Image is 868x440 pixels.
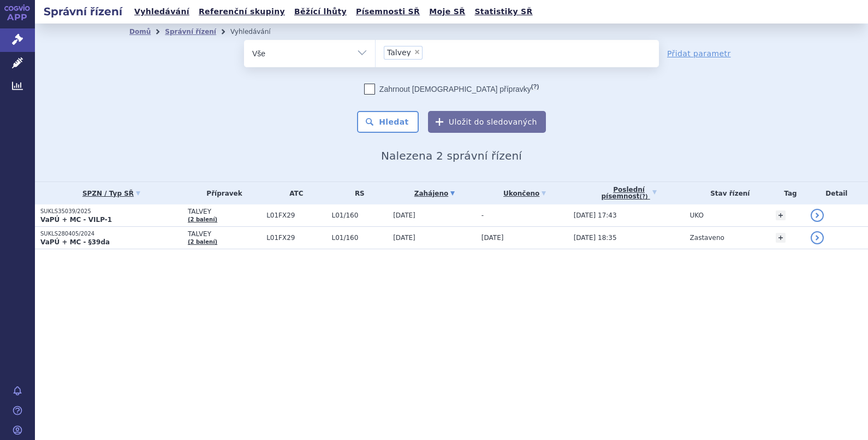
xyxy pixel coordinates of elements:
[331,234,388,242] span: L01/160
[266,212,326,219] span: L01FX29
[188,216,217,222] a: (2 balení)
[266,234,326,242] span: L01FX29
[690,212,704,219] span: UKO
[471,4,536,19] a: Statistiky SŘ
[165,28,216,36] a: Správní řízení
[776,210,786,220] a: +
[40,238,110,246] strong: VaPÚ + MC - §39da
[393,212,415,219] span: [DATE]
[414,49,420,55] span: ×
[131,4,193,19] a: Vyhledávání
[481,234,504,242] span: [DATE]
[481,212,484,219] span: -
[353,4,423,19] a: Písemnosti SŘ
[364,84,539,95] label: Zahrnout [DEMOGRAPHIC_DATA] přípravky
[357,111,419,133] button: Hledat
[182,182,261,204] th: Přípravek
[426,45,432,59] input: Talvey
[129,28,151,36] a: Domů
[667,48,731,59] a: Přidat parametr
[326,182,388,204] th: RS
[188,208,261,215] span: TALVEY
[574,212,617,219] span: [DATE] 17:43
[387,49,411,56] span: Talvey
[40,186,182,201] a: SPZN / Typ SŘ
[811,209,824,222] a: detail
[426,4,468,19] a: Moje SŘ
[40,208,182,215] p: SUKLS35039/2025
[640,193,648,200] abbr: (?)
[35,4,131,19] h2: Správní řízení
[261,182,326,204] th: ATC
[331,212,388,219] span: L01/160
[428,111,546,133] button: Uložit do sledovaných
[776,233,786,243] a: +
[574,234,617,242] span: [DATE] 18:35
[811,231,824,244] a: detail
[40,216,112,224] strong: VaPÚ + MC - VILP-1
[685,182,770,204] th: Stav řízení
[40,230,182,238] p: SUKLS280405/2024
[481,186,568,201] a: Ukončeno
[805,182,868,204] th: Detail
[381,149,522,162] span: Nalezena 2 správní řízení
[188,230,261,238] span: TALVEY
[195,4,288,19] a: Referenční skupiny
[770,182,805,204] th: Tag
[574,182,685,204] a: Poslednípísemnost(?)
[384,46,423,60] li: Talvey
[291,4,350,19] a: Běžící lhůty
[393,186,476,201] a: Zahájeno
[690,234,724,242] span: Zastaveno
[188,239,217,245] a: (2 balení)
[230,24,285,40] li: Vyhledávání
[531,83,539,90] abbr: (?)
[393,234,415,242] span: [DATE]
